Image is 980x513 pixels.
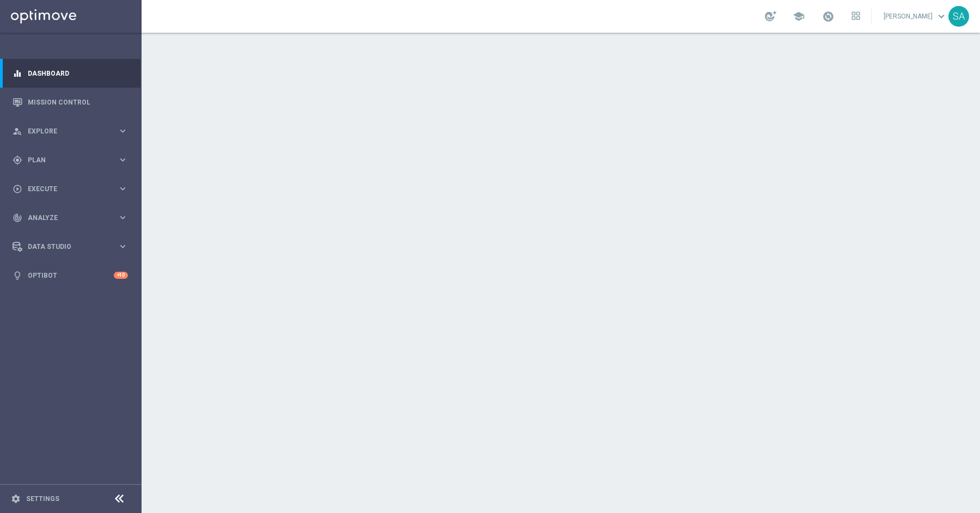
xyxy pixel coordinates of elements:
button: lightbulb Optibot +10 [12,271,128,280]
span: Execute [28,186,118,192]
button: gps_fixed Plan keyboard_arrow_right [12,156,128,164]
a: Optibot [28,261,114,290]
div: Dashboard [13,59,128,88]
div: Explore [13,126,118,136]
i: keyboard_arrow_right [118,241,128,252]
div: Plan [13,155,118,165]
div: Optibot [13,261,128,290]
i: equalizer [13,69,22,78]
span: Analyze [28,215,118,221]
span: school [793,10,805,22]
a: Dashboard [28,59,128,88]
span: Data Studio [28,243,118,250]
div: Data Studio [13,242,118,252]
i: keyboard_arrow_right [118,126,128,136]
span: Explore [28,128,118,135]
span: keyboard_arrow_down [935,10,947,22]
button: play_circle_outline Execute keyboard_arrow_right [12,185,128,193]
a: Mission Control [28,88,128,117]
i: play_circle_outline [13,184,22,194]
button: Data Studio keyboard_arrow_right [12,242,128,251]
button: equalizer Dashboard [12,69,128,78]
button: person_search Explore keyboard_arrow_right [12,127,128,136]
div: SA [948,6,969,27]
i: keyboard_arrow_right [118,212,128,223]
i: track_changes [13,213,22,223]
i: lightbulb [13,271,22,280]
div: Mission Control [13,88,128,117]
div: +10 [114,272,128,279]
span: Plan [28,157,118,163]
i: person_search [13,126,22,136]
div: Analyze [13,213,118,223]
a: Settings [26,496,59,502]
button: track_changes Analyze keyboard_arrow_right [12,213,128,222]
div: Execute [13,184,118,194]
a: [PERSON_NAME]keyboard_arrow_down [883,8,948,25]
i: settings [11,494,21,504]
i: gps_fixed [13,155,22,165]
button: Mission Control [12,98,128,107]
i: keyboard_arrow_right [118,184,128,194]
i: keyboard_arrow_right [118,155,128,165]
